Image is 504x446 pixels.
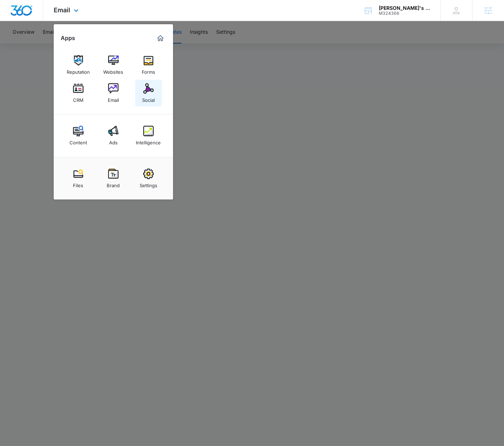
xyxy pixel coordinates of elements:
[100,80,127,106] a: Email
[107,179,120,188] div: Brand
[65,165,92,192] a: Files
[155,33,166,44] a: Marketing 360® Dashboard
[136,136,161,145] div: Intelligence
[69,136,87,145] div: Content
[103,66,123,75] div: Websites
[135,165,162,192] a: Settings
[140,179,157,188] div: Settings
[142,94,155,103] div: Social
[379,11,430,16] div: account id
[65,80,92,106] a: CRM
[73,94,84,103] div: CRM
[135,52,162,78] a: Forms
[73,179,83,188] div: Files
[100,122,127,149] a: Ads
[142,66,155,75] div: Forms
[61,35,75,41] h2: Apps
[100,165,127,192] a: Brand
[135,80,162,106] a: Social
[108,94,119,103] div: Email
[67,66,90,75] div: Reputation
[135,122,162,149] a: Intelligence
[65,122,92,149] a: Content
[379,5,430,11] div: account name
[65,52,92,78] a: Reputation
[100,52,127,78] a: Websites
[54,6,70,14] span: Email
[109,136,118,145] div: Ads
